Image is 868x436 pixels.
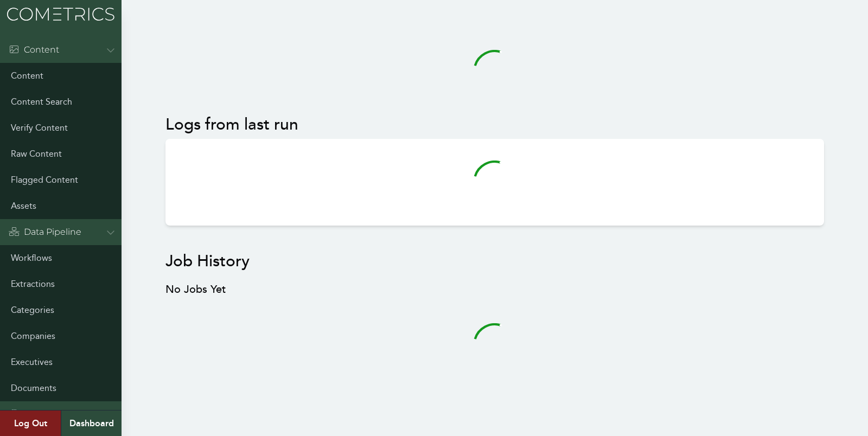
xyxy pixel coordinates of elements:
div: Admin [9,408,53,421]
svg: audio-loading [473,323,516,367]
a: Dashboard [61,411,122,436]
div: Data Pipeline [9,226,81,239]
h2: Logs from last run [165,115,824,134]
h2: Job History [165,252,824,271]
svg: audio-loading [473,161,516,204]
div: Content [9,43,59,56]
h3: No Jobs Yet [165,282,824,297]
svg: audio-loading [473,50,516,93]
